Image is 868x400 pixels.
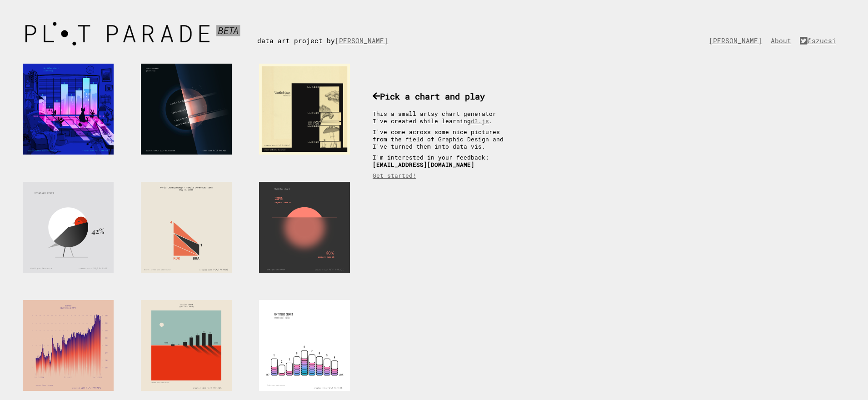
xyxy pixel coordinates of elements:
[373,110,514,125] p: This a small artsy chart generator I've created while learning .
[373,90,514,102] h3: Pick a chart and play
[709,36,767,45] a: [PERSON_NAME]
[335,36,393,45] a: [PERSON_NAME]
[471,117,489,125] a: d3.js
[373,154,514,168] p: I'm interested in your feedback:
[373,172,416,179] a: Get started!
[257,18,402,45] div: data art project by
[373,161,474,168] b: [EMAIL_ADDRESS][DOMAIN_NAME]
[800,36,841,45] a: @szucsi
[771,36,796,45] a: About
[373,128,514,150] p: I've come across some nice pictures from the field of Graphic Design and I've turned them into da...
